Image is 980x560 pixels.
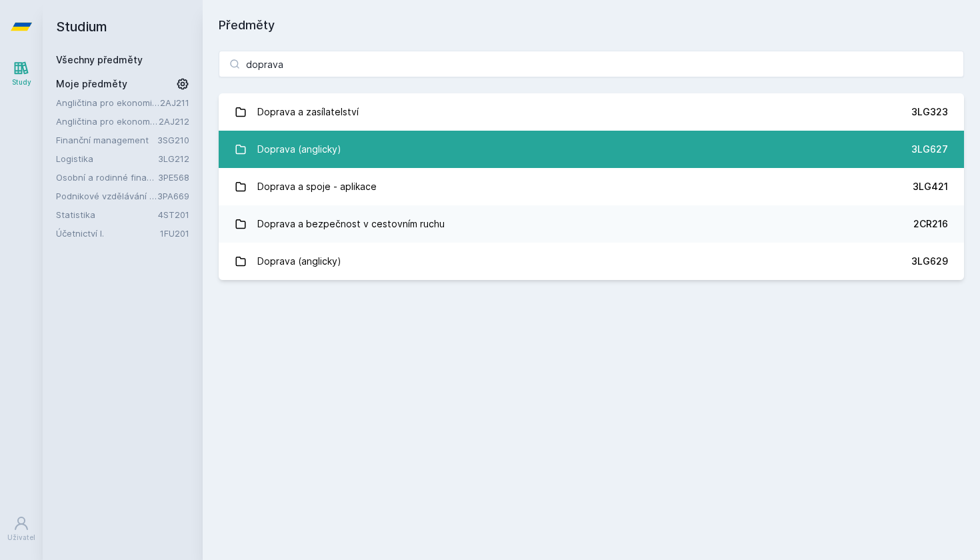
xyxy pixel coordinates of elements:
a: 2AJ212 [159,116,189,127]
a: 3SG210 [157,135,189,145]
div: 3LG629 [911,255,948,268]
a: Doprava a bezpečnost v cestovním ruchu 2CR216 [219,205,964,243]
span: Moje předměty [56,77,127,91]
a: Všechny předměty [56,54,143,65]
a: 2AJ211 [160,97,189,108]
a: Logistika [56,152,158,165]
h1: Předměty [219,16,964,35]
div: Doprava a spoje - aplikace [257,173,377,200]
a: Statistika [56,208,158,221]
div: 3LG627 [911,143,948,156]
div: Uživatel [7,533,35,543]
a: 3LG212 [158,153,189,164]
a: Doprava a zasílatelství 3LG323 [219,93,964,131]
a: Angličtina pro ekonomická studia 2 (B2/C1) [56,115,159,128]
div: 3LG323 [911,105,948,119]
a: 1FU201 [160,228,189,239]
a: Finanční management [56,133,157,147]
a: Angličtina pro ekonomická studia 1 (B2/C1) [56,96,160,109]
a: Study [3,53,40,94]
div: 2CR216 [913,217,948,231]
a: 4ST201 [158,209,189,220]
div: 3LG421 [913,180,948,193]
div: Study [12,77,31,87]
a: Podnikové vzdělávání v praxi (anglicky) [56,189,157,203]
input: Název nebo ident předmětu… [219,51,964,77]
a: Účetnictví I. [56,227,160,240]
a: Doprava a spoje - aplikace 3LG421 [219,168,964,205]
a: Uživatel [3,509,40,549]
a: Doprava (anglicky) 3LG629 [219,243,964,280]
a: 3PE568 [158,172,189,183]
a: 3PA669 [157,191,189,201]
div: Doprava a zasílatelství [257,99,359,125]
div: Doprava a bezpečnost v cestovním ruchu [257,211,445,237]
div: Doprava (anglicky) [257,136,341,163]
div: Doprava (anglicky) [257,248,341,275]
a: Doprava (anglicky) 3LG627 [219,131,964,168]
a: Osobní a rodinné finance [56,171,158,184]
